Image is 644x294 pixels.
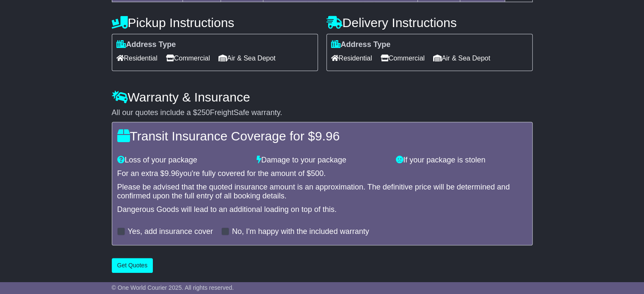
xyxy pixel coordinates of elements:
[113,156,252,165] div: Loss of your package
[117,205,527,214] div: Dangerous Goods will lead to an additional loading on top of this.
[331,40,391,49] label: Address Type
[311,169,323,178] span: 500
[117,169,527,179] div: For an extra $ you're fully covered for the amount of $ .
[331,52,372,65] span: Residential
[252,156,392,165] div: Damage to your package
[381,52,425,65] span: Commercial
[112,90,533,104] h4: Warranty & Insurance
[112,284,234,291] span: © One World Courier 2025. All rights reserved.
[315,129,340,143] span: 9.96
[166,52,210,65] span: Commercial
[117,183,527,201] div: Please be advised that the quoted insurance amount is an approximation. The definitive price will...
[116,40,176,49] label: Address Type
[112,258,153,273] button: Get Quotes
[128,227,213,236] label: Yes, add insurance cover
[326,16,533,30] h4: Delivery Instructions
[197,108,210,117] span: 250
[117,129,527,143] h4: Transit Insurance Coverage for $
[116,52,158,65] span: Residential
[165,169,180,178] span: 9.96
[112,16,318,30] h4: Pickup Instructions
[112,108,533,118] div: All our quotes include a $ FreightSafe warranty.
[232,227,369,236] label: No, I'm happy with the included warranty
[433,52,490,65] span: Air & Sea Depot
[218,52,276,65] span: Air & Sea Depot
[392,156,531,165] div: If your package is stolen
